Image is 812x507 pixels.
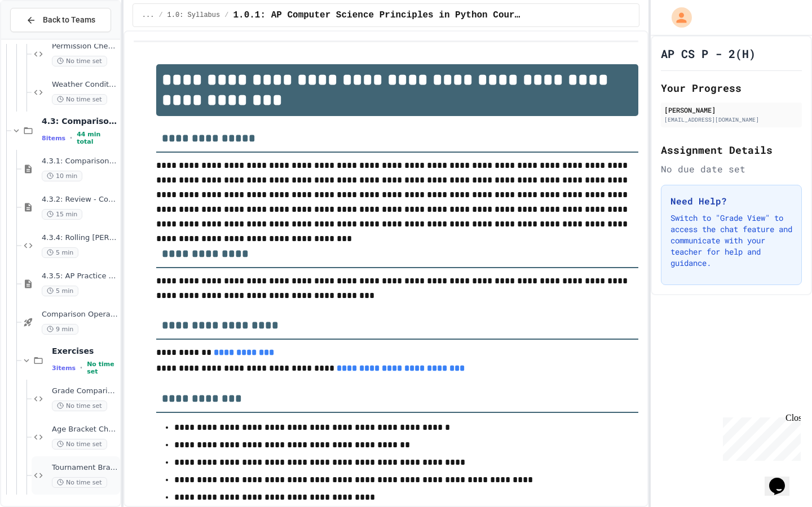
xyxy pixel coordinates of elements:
span: 1.0: Syllabus [167,11,220,20]
span: Age Bracket Checker [52,425,118,434]
span: No time set [52,401,107,411]
span: No time set [52,56,107,66]
span: ... [142,11,155,20]
span: Comparison Operators - Quiz [42,310,118,319]
span: • [80,363,82,372]
span: 4.3: Comparison Operators [42,116,118,126]
h1: AP CS P - 2(H) [661,46,756,61]
div: No due date set [661,162,802,176]
span: 9 min [42,324,78,335]
div: Chat with us now!Close [5,5,78,72]
span: 4.3.1: Comparison Operators [42,157,118,166]
span: 10 min [42,171,82,181]
span: Weather Conditions Checker [52,80,118,90]
span: 4.3.4: Rolling [PERSON_NAME] [42,233,118,243]
iframe: chat widget [718,413,801,461]
span: 3 items [52,364,76,372]
span: 5 min [42,247,78,258]
span: / [158,11,162,20]
span: 4.3.5: AP Practice - Comparison Operators [42,272,118,281]
h2: Assignment Details [661,142,802,158]
span: 44 min total [77,131,118,145]
span: 15 min [42,209,82,220]
span: No time set [52,477,107,488]
p: Switch to "Grade View" to access the chat feature and communicate with your teacher for help and ... [670,212,792,269]
span: No time set [52,94,107,105]
span: 8 items [42,135,65,142]
span: Back to Teams [43,14,95,26]
span: 5 min [42,286,78,296]
span: No time set [52,439,107,450]
span: Grade Comparison Debugger [52,386,118,396]
iframe: chat widget [765,462,801,496]
span: Exercises [52,346,118,356]
div: [PERSON_NAME] [664,105,798,115]
div: My Account [660,5,695,30]
span: No time set [87,361,118,375]
span: Tournament Bracket Validator [52,463,118,473]
span: 1.0.1: AP Computer Science Principles in Python Course Syllabus [233,8,522,22]
span: / [224,11,228,20]
h3: Need Help? [670,194,792,208]
h2: Your Progress [661,80,802,96]
span: 4.3.2: Review - Comparison Operators [42,195,118,204]
span: • [70,134,72,143]
button: Back to Teams [10,8,111,32]
span: Permission Checker [52,42,118,51]
div: [EMAIL_ADDRESS][DOMAIN_NAME] [664,115,798,124]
